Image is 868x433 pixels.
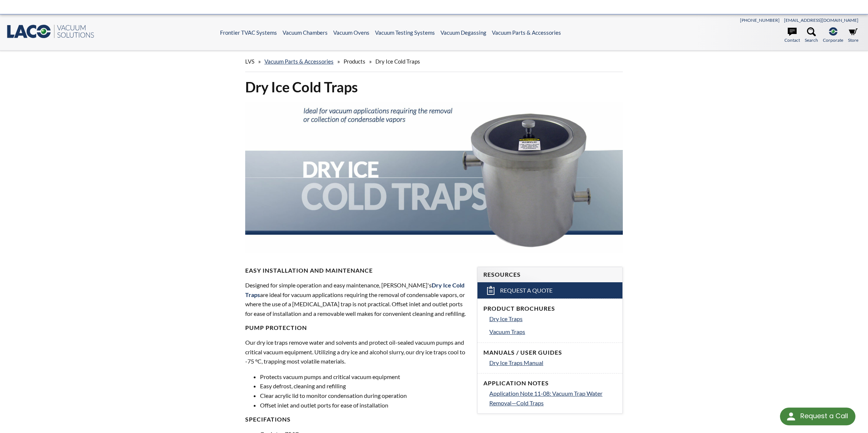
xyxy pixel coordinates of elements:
[784,27,800,44] a: Contact
[489,390,602,406] span: Application Note 11-08: Vacuum Trap Water Removal—Cold Traps
[805,27,818,44] a: Search
[260,372,468,382] li: Protects vacuum pumps and critical vacuum equipment
[489,314,617,324] a: Dry Ice Traps
[489,315,523,322] span: Dry Ice Traps
[283,29,328,36] a: Vacuum Chambers
[740,17,780,23] a: [PHONE_NUMBER]
[440,29,486,36] a: Vacuum Degassing
[800,408,848,425] div: Request a Call
[245,51,623,72] div: » » »
[260,400,468,410] li: Offset inlet and outlet ports for ease of installation
[245,338,468,366] p: Our dry ice traps remove water and solvents and protect oil-sealed vacuum pumps and critical vacu...
[500,287,553,294] span: Request a Quote
[489,327,617,337] a: Vacuum Traps
[483,305,617,313] h4: Product Brochures
[245,58,254,65] span: LVS
[483,271,617,279] h4: Resources
[489,389,617,408] a: Application Note 11-08: Vacuum Trap Water Removal—Cold Traps
[333,29,369,36] a: Vacuum Ovens
[785,410,797,422] img: round button
[260,391,468,400] li: Clear acrylic lid to monitor condensation during operation
[245,280,468,318] p: Designed for simple operation and easy maintenance, [PERSON_NAME]'s are ideal for vacuum applicat...
[483,349,617,357] h4: Manuals / User Guides
[375,29,435,36] a: Vacuum Testing Systems
[245,102,623,253] img: Header showing Dry Ice Cold Trap
[245,282,465,298] strong: Dry Ice Cold Traps
[489,358,617,368] a: Dry Ice Traps Manual
[264,58,334,65] a: Vacuum Parts & Accessories
[823,37,843,44] span: Corporate
[260,381,468,391] li: Easy defrost, cleaning and refilling
[344,58,365,65] span: Products
[848,27,858,44] a: Store
[780,408,855,425] div: Request a Call
[245,78,623,96] h1: Dry Ice Cold Traps
[784,17,858,23] a: [EMAIL_ADDRESS][DOMAIN_NAME]
[477,282,622,299] a: Request a Quote
[245,416,291,423] strong: Specifations
[492,29,561,36] a: Vacuum Parts & Accessories
[375,58,420,65] span: Dry Ice Cold Traps
[483,379,617,387] h4: Application Notes
[489,359,543,366] span: Dry Ice Traps Manual
[245,267,373,274] strong: Easy Installation and Maintenance
[245,324,307,331] strong: Pump Protection
[220,29,277,36] a: Frontier TVAC Systems
[489,328,525,335] span: Vacuum Traps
